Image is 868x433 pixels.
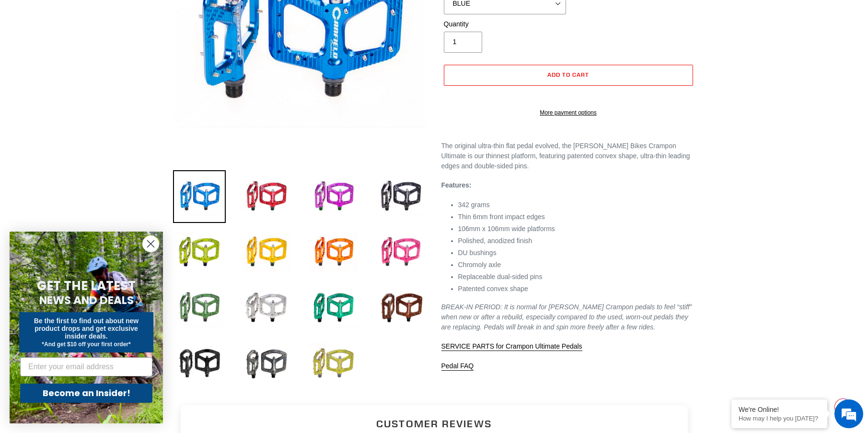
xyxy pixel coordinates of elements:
img: Load image into Gallery viewer, Crampon Ultimate Pedals [173,170,226,223]
a: SERVICE PARTS for Crampon Ultimate Pedals [441,342,582,351]
div: We're Online! [739,406,820,413]
button: Close dialog [142,235,159,252]
li: 106mm x 106mm wide platforms [458,224,695,234]
li: Thin 6mm front impact edges [458,212,695,222]
img: Load image into Gallery viewer, Crampon Ultimate Pedals [240,337,293,390]
img: Load image into Gallery viewer, Crampon Ultimate Pedals [173,337,226,390]
span: NEWS AND DEALS [39,293,134,308]
li: Polished, anodized finish [458,236,695,246]
img: Load image into Gallery viewer, Crampon Ultimate Pedals [240,281,293,334]
img: Load image into Gallery viewer, Crampon Ultimate Pedals [307,337,360,390]
span: Patented convex shape [458,285,528,293]
input: Enter your email address [20,357,152,376]
span: We're online! [56,121,132,218]
strong: Features: [441,181,472,189]
img: Load image into Gallery viewer, Crampon Ultimate Pedals [374,226,427,279]
img: Load image into Gallery viewer, Crampon Ultimate Pedals [240,170,293,223]
img: Load image into Gallery viewer, Crampon Ultimate Pedals [307,281,360,334]
li: Chromoly axle [458,260,695,270]
span: GET THE LATEST [37,277,136,294]
li: 342 grams [458,200,695,210]
label: Quantity [444,19,566,29]
li: Replaceable dual-sided pins [458,272,695,282]
img: Load image into Gallery viewer, Crampon Ultimate Pedals [173,281,226,334]
em: BREAK-IN PERIOD: It is normal for [PERSON_NAME] Crampon pedals to feel “stiff” when new or after ... [441,303,692,331]
img: Load image into Gallery viewer, Crampon Ultimate Pedals [374,281,427,334]
span: SERVICE PARTS for Crampon Ultimate Pedals [441,342,582,350]
button: Add to cart [444,65,693,86]
p: How may I help you today? [739,415,820,422]
img: Load image into Gallery viewer, Crampon Ultimate Pedals [307,226,360,279]
span: *And get $10 off your first order* [42,341,130,348]
a: Pedal FAQ [441,362,474,371]
a: More payment options [444,108,693,117]
img: Load image into Gallery viewer, Crampon Ultimate Pedals [374,170,427,223]
span: Add to cart [547,71,589,78]
button: Become an Insider! [20,384,152,403]
img: Load image into Gallery viewer, Crampon Ultimate Pedals [240,226,293,279]
img: d_696896380_company_1647369064580_696896380 [31,48,55,72]
div: Chat with us now [64,54,175,66]
img: Load image into Gallery viewer, Crampon Ultimate Pedals [307,170,360,223]
li: DU bushings [458,248,695,258]
img: Load image into Gallery viewer, Crampon Ultimate Pedals [173,226,226,279]
span: Be the first to find out about new product drops and get exclusive insider deals. [34,317,139,340]
div: Navigation go back [11,53,25,67]
h2: Customer Reviews [188,417,680,431]
div: Minimize live chat window [157,5,180,28]
textarea: Type your message and hit 'Enter' [5,262,183,295]
p: The original ultra-thin flat pedal evolved, the [PERSON_NAME] Bikes Crampon Ultimate is our thinn... [441,141,695,171]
